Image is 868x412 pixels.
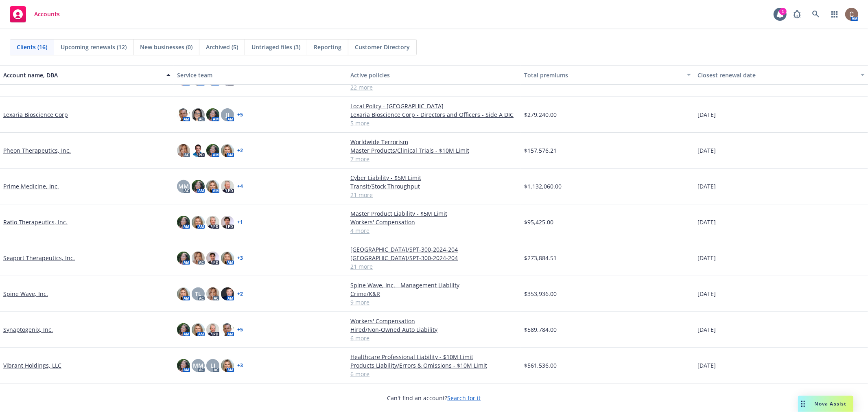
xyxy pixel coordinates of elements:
[350,289,518,298] a: Crime/K&R
[697,325,716,334] span: [DATE]
[221,323,234,336] img: photo
[350,218,518,226] a: Workers' Compensation
[808,6,824,22] a: Search
[524,218,553,226] span: $95,425.00
[815,400,847,407] span: Nova Assist
[350,146,518,155] a: Master Products/Clinical Trials - $10M Limit
[192,216,205,229] img: photo
[174,65,348,85] button: Service team
[226,110,229,119] span: JJ
[251,43,300,51] span: Untriaged files (3)
[350,281,518,289] a: Spine Wave, Inc. - Management Liability
[177,144,190,157] img: photo
[448,394,481,402] a: Search for it
[350,245,518,254] a: [GEOGRAPHIC_DATA]/SPT-300-2024-204
[206,180,219,193] img: photo
[237,184,243,189] a: + 4
[140,43,192,51] span: New businesses (0)
[3,361,61,370] a: Vibrant Holdings, LLC
[387,394,481,402] span: Can't find an account?
[524,182,562,191] span: $1,132,060.00
[177,323,190,336] img: photo
[206,287,219,300] img: photo
[789,6,805,22] a: Report a Bug
[697,361,716,370] span: [DATE]
[237,148,243,153] a: + 2
[524,110,557,119] span: $279,240.00
[221,252,234,265] img: photo
[221,287,234,300] img: photo
[192,108,205,121] img: photo
[826,6,843,22] a: Switch app
[697,146,716,155] span: [DATE]
[3,71,162,79] div: Account name, DBA
[350,209,518,218] a: Master Product Liability - $5M Limit
[350,361,518,370] a: Products Liability/Errors & Omissions - $10M Limit
[192,252,205,265] img: photo
[237,220,243,225] a: + 1
[221,180,234,193] img: photo
[177,252,190,265] img: photo
[350,298,518,307] a: 9 more
[347,65,521,85] button: Active policies
[237,291,243,296] a: + 2
[177,287,190,300] img: photo
[697,110,716,119] span: [DATE]
[206,144,219,157] img: photo
[177,108,190,121] img: photo
[524,289,557,298] span: $353,936.00
[350,254,518,262] a: [GEOGRAPHIC_DATA]/SPT-300-2024-204
[221,144,234,157] img: photo
[34,11,60,18] span: Accounts
[350,226,518,235] a: 4 more
[221,216,234,229] img: photo
[798,396,853,412] button: Nova Assist
[350,173,518,182] a: Cyber Liability - $5M Limit
[521,65,695,85] button: Total premiums
[192,323,205,336] img: photo
[350,262,518,271] a: 21 more
[206,323,219,336] img: photo
[350,83,518,92] a: 22 more
[350,119,518,127] a: 5 more
[697,254,716,262] span: [DATE]
[177,216,190,229] img: photo
[3,182,59,191] a: Prime Medicine, Inc.
[3,254,75,262] a: Seaport Therapeutics, Inc.
[3,325,53,334] a: Synaptogenix, Inc.
[798,396,808,412] div: Drag to move
[178,182,189,191] span: MM
[845,8,858,21] img: photo
[779,8,787,15] div: 1
[350,138,518,146] a: Worldwide Terrorism
[61,43,127,51] span: Upcoming renewals (12)
[210,361,215,370] span: LI
[697,289,716,298] span: [DATE]
[355,43,410,51] span: Customer Directory
[350,110,518,119] a: Lexaria Bioscience Corp - Directors and Officers - Side A DIC
[192,180,205,193] img: photo
[350,71,518,79] div: Active policies
[697,218,716,226] span: [DATE]
[193,361,203,370] span: MM
[3,146,71,155] a: Pheon Therapeutics, Inc.
[3,289,48,298] a: Spine Wave, Inc.
[237,112,243,117] a: + 5
[350,325,518,334] a: Hired/Non-Owned Auto Liability
[3,110,68,119] a: Lexaria Bioscience Corp
[697,71,856,79] div: Closest renewal date
[694,65,868,85] button: Closest renewal date
[237,363,243,368] a: + 3
[350,334,518,342] a: 6 more
[524,361,557,370] span: $561,536.00
[350,353,518,361] a: Healthcare Professional Liability - $10M Limit
[206,108,219,121] img: photo
[177,359,190,372] img: photo
[206,43,238,51] span: Archived (5)
[350,182,518,191] a: Transit/Stock Throughput
[7,3,63,26] a: Accounts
